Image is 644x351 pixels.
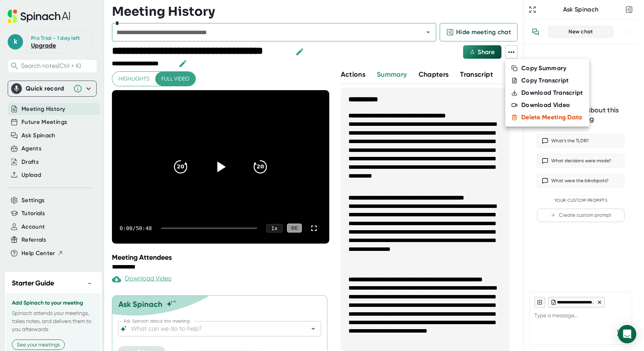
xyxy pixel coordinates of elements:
[521,89,583,97] div: Download Transcript
[618,325,636,343] div: Open Intercom Messenger
[521,114,582,121] div: Delete Meeting Data
[521,64,567,72] div: Copy Summary
[521,101,570,109] div: Download Video
[521,77,569,84] div: Copy Transcript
